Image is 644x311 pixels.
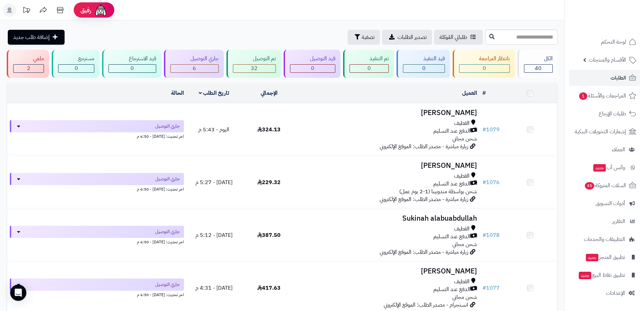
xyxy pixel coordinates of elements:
a: الكل40 [516,50,559,78]
a: #1077 [482,284,500,292]
span: جاري التوصيل [155,281,180,288]
div: 32 [233,65,276,72]
span: 0 [483,64,486,72]
span: جديد [586,254,598,261]
span: الدفع عند التسليم [433,286,470,293]
a: المراجعات والأسئلة1 [569,88,640,104]
span: جاري التوصيل [155,176,180,182]
span: # [482,231,486,239]
span: إضافة طلب جديد [13,33,50,41]
a: السلات المتروكة45 [569,177,640,194]
span: التطبيقات والخدمات [584,235,625,244]
span: تصفية [362,33,375,41]
a: إضافة طلب جديد [8,30,65,45]
span: 229.32 [257,178,281,186]
span: 387.50 [257,231,281,239]
span: جاري التوصيل [155,228,180,235]
a: #1078 [482,231,500,239]
img: ai-face.png [94,3,108,17]
a: قيد الاسترجاع 0 [101,50,162,78]
a: تطبيق نقاط البيعجديد [569,267,640,283]
span: [DATE] - 5:27 م [195,178,233,186]
span: القطيف [454,225,470,233]
div: 0 [350,65,388,72]
span: جديد [579,272,591,279]
a: طلباتي المُوكلة [434,30,483,45]
span: # [482,126,486,134]
a: العميل [462,89,477,97]
span: شحن مجاني [452,135,477,143]
span: وآتس آب [593,163,625,172]
div: Open Intercom Messenger [10,285,26,301]
span: الدفع عند التسليم [433,127,470,135]
span: 40 [535,64,542,72]
a: تاريخ الطلب [199,89,230,97]
div: قيد التوصيل [290,55,335,63]
span: 0 [311,64,314,72]
span: 0 [75,64,78,72]
span: التقارير [612,217,625,226]
span: 0 [367,64,371,72]
span: 45 [585,182,594,190]
span: رفيق [80,6,91,14]
span: المراجعات والأسئلة [578,91,626,101]
a: تطبيق المتجرجديد [569,249,640,265]
span: 1 [579,92,587,100]
span: 2 [27,64,30,72]
a: # [482,89,486,97]
span: العملاء [612,145,625,154]
a: تصدير الطلبات [382,30,432,45]
span: السلات المتروكة [584,181,626,190]
span: الإعدادات [606,288,625,298]
span: زيارة مباشرة - مصدر الطلب: الموقع الإلكتروني [380,248,468,256]
span: # [482,178,486,186]
span: شحن بواسطة مندوبينا (1-2 يوم عمل) [399,187,477,196]
div: جاري التوصيل [170,55,219,63]
span: 32 [251,64,258,72]
span: أدوات التسويق [596,199,625,208]
div: 0 [109,65,156,72]
a: قيد التوصيل 0 [282,50,342,78]
a: لوحة التحكم [569,34,640,50]
span: 417.63 [257,284,281,292]
span: # [482,284,486,292]
a: تحديثات المنصة [18,3,35,19]
div: اخر تحديث: [DATE] - 6:50 م [10,238,184,245]
a: #1076 [482,178,500,186]
a: العملاء [569,141,640,158]
span: جاري التوصيل [155,123,180,130]
h3: [PERSON_NAME] [299,267,477,275]
span: تصدير الطلبات [398,33,427,41]
a: التقارير [569,213,640,229]
span: الأقسام والمنتجات [589,55,626,65]
div: تم التوصيل [233,55,276,63]
div: بانتظار المراجعة [459,55,510,63]
div: 0 [290,65,335,72]
span: انستجرام - مصدر الطلب: الموقع الإلكتروني [384,301,468,309]
div: قيد التنفيذ [403,55,445,63]
div: مسترجع [58,55,94,63]
span: القطيف [454,119,470,127]
a: طلبات الإرجاع [569,106,640,122]
img: logo-2.png [598,19,638,33]
div: قيد الاسترجاع [109,55,156,63]
span: 324.13 [257,126,281,134]
div: اخر تحديث: [DATE] - 6:50 م [10,291,184,298]
span: [DATE] - 5:12 م [195,231,233,239]
a: أدوات التسويق [569,195,640,212]
span: 0 [422,64,426,72]
span: [DATE] - 4:31 م [195,284,233,292]
a: تم التوصيل 32 [225,50,282,78]
div: 0 [403,65,444,72]
h3: Sukinah alabuabdullah [299,215,477,222]
div: تم التنفيذ [350,55,389,63]
span: جديد [593,164,606,172]
div: 0 [58,65,94,72]
a: قيد التنفيذ 0 [395,50,451,78]
a: الإجمالي [261,89,278,97]
h3: [PERSON_NAME] [299,162,477,170]
span: تطبيق المتجر [585,252,625,262]
span: اليوم - 5:43 م [198,126,229,134]
a: إشعارات التحويلات البنكية [569,124,640,140]
div: اخر تحديث: [DATE] - 6:50 م [10,132,184,139]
